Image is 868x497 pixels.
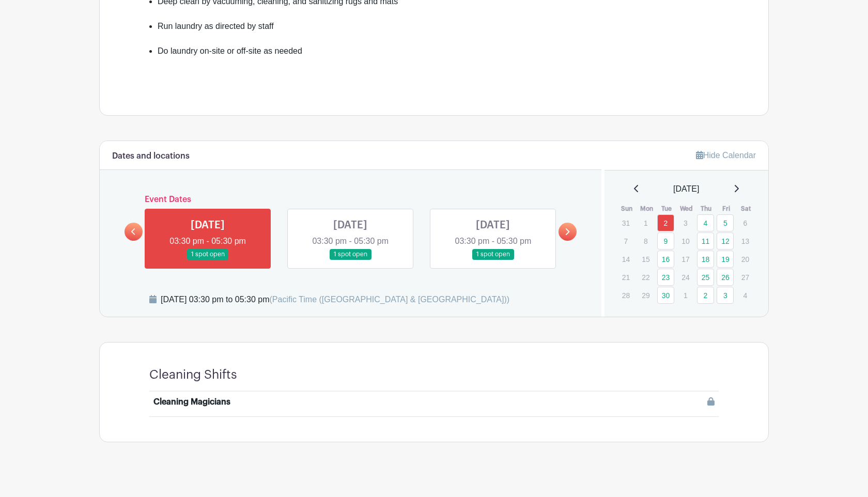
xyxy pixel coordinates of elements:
p: 1 [677,287,694,303]
a: 26 [717,269,734,286]
span: [DATE] [673,183,699,195]
a: 9 [657,232,674,250]
p: 13 [737,233,754,249]
a: 12 [717,232,734,250]
p: 29 [637,287,654,303]
h6: Event Dates [143,195,559,205]
th: Fri [716,204,736,214]
p: 15 [637,251,654,267]
a: 4 [697,214,714,231]
p: 4 [737,287,754,303]
h4: Cleaning Shifts [149,367,237,382]
th: Mon [637,204,657,214]
p: 17 [677,251,694,267]
th: Sun [617,204,637,214]
th: Sat [736,204,756,214]
a: 2 [657,214,674,231]
li: Do laundry on-site or off-site as needed [158,45,719,70]
th: Wed [676,204,696,214]
th: Tue [657,204,677,214]
a: 16 [657,251,674,268]
h6: Dates and locations [112,151,190,161]
p: 20 [737,251,754,267]
li: Run laundry as directed by staff [158,20,719,45]
p: 7 [617,233,634,249]
a: 5 [717,214,734,231]
p: 10 [677,233,694,249]
a: 30 [657,287,674,304]
th: Thu [696,204,717,214]
div: [DATE] 03:30 pm to 05:30 pm [161,293,509,306]
a: 11 [697,232,714,250]
p: 1 [637,215,654,231]
p: 28 [617,287,634,303]
div: Cleaning Magicians [153,396,230,408]
span: (Pacific Time ([GEOGRAPHIC_DATA] & [GEOGRAPHIC_DATA])) [269,295,509,304]
p: 31 [617,215,634,231]
p: 24 [677,269,694,285]
a: 19 [717,251,734,268]
p: 21 [617,269,634,285]
a: 3 [717,287,734,304]
a: 25 [697,269,714,286]
a: 23 [657,269,674,286]
a: 2 [697,287,714,304]
p: 8 [637,233,654,249]
a: Hide Calendar [696,151,756,160]
p: 3 [677,215,694,231]
p: 6 [737,215,754,231]
a: 18 [697,251,714,268]
p: 14 [617,251,634,267]
p: 22 [637,269,654,285]
p: 27 [737,269,754,285]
